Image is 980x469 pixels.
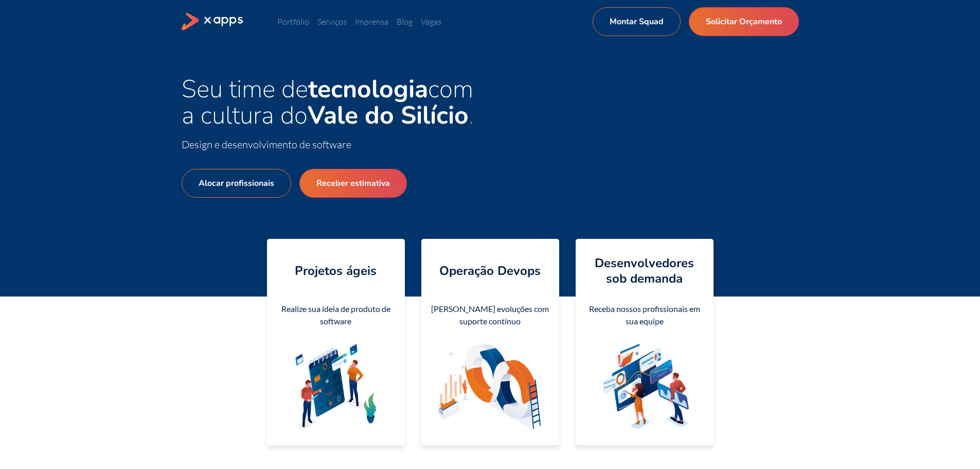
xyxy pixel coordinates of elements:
a: Receber estimativa [299,169,407,198]
a: Alocar profissionais [182,169,291,198]
a: Imprensa [355,16,388,27]
strong: tecnologia [308,72,428,106]
h4: Desenvolvedores sob demanda [584,255,705,286]
span: Seu time de com a cultura do [182,72,473,132]
div: Realize sua ideia de produto de software [275,303,397,327]
a: Portfólio [277,16,309,27]
a: Solicitar Orçamento [689,7,799,36]
span: Design e desenvolvimento de software [182,138,351,151]
a: Montar Squad [593,7,681,36]
a: Blog [397,16,413,27]
a: Vagas [421,16,441,27]
h4: Projetos ágeis [295,263,377,279]
div: Receba nossos profissionais em sua equipe [584,303,705,327]
div: [PERSON_NAME] evoluções com suporte contínuo [430,303,551,327]
h4: Operação Devops [439,263,541,279]
strong: Vale do Silício [308,98,469,132]
a: Serviços [317,16,347,27]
